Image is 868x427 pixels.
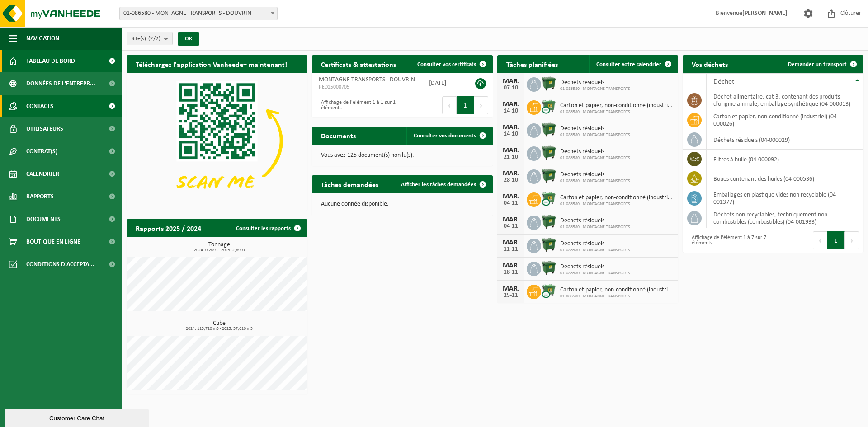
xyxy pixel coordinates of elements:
[541,283,557,299] img: WB-0770-CU
[502,78,520,85] div: MAR.
[502,216,520,223] div: MAR.
[502,193,520,200] div: MAR.
[707,150,863,169] td: filtres à huile (04-000092)
[502,147,520,154] div: MAR.
[541,260,557,276] img: WB-1100-HPE-GN-01
[178,32,199,46] button: OK
[5,407,151,427] iframe: chat widget
[457,96,474,114] button: 1
[312,175,387,193] h2: Tâches demandées
[560,248,630,253] span: 01-086580 - MONTAGNE TRANSPORTS
[131,248,307,253] span: 2024: 0,209 t - 2025: 2,890 t
[541,122,557,137] img: WB-1100-HPE-GN-01
[26,253,94,276] span: Conditions d'accepta...
[781,55,863,73] a: Demander un transport
[131,327,307,331] span: 2024: 115,720 m3 - 2025: 57,610 m3
[560,271,630,276] span: 01-086580 - MONTAGNE TRANSPORTS
[541,237,557,253] img: WB-1100-HPE-GN-01
[26,185,54,208] span: Rapports
[127,55,296,73] h2: Téléchargez l'application Vanheede+ maintenant!
[131,242,307,253] h3: Tonnage
[321,152,484,159] p: Vous avez 125 document(s) non lu(s).
[560,102,674,109] span: Carton et papier, non-conditionné (industriel)
[687,230,769,250] div: Affichage de l'élément 1 à 7 sur 7 éléments
[120,7,277,20] span: 01-086580 - MONTAGNE TRANSPORTS - DOUVRIN
[26,208,61,230] span: Documents
[474,96,488,114] button: Next
[707,130,863,150] td: déchets résiduels (04-000029)
[560,79,630,86] span: Déchets résiduels
[845,231,859,249] button: Next
[26,140,57,163] span: Contrat(s)
[502,170,520,177] div: MAR.
[560,240,630,248] span: Déchets résiduels
[26,50,75,72] span: Tableau de bord
[312,55,405,73] h2: Certificats & attestations
[827,231,845,249] button: 1
[417,61,476,67] span: Consulter vos certificats
[560,217,630,225] span: Déchets résiduels
[422,73,466,93] td: [DATE]
[707,169,863,188] td: boues contenant des huiles (04-000536)
[560,109,674,115] span: 01-086580 - MONTAGNE TRANSPORTS
[560,155,630,161] span: 01-086580 - MONTAGNE TRANSPORTS
[502,124,520,131] div: MAR.
[321,201,484,207] p: Aucune donnée disponible.
[406,127,492,145] a: Consulter vos documents
[560,263,630,271] span: Déchets résiduels
[560,194,674,202] span: Carton et papier, non-conditionné (industriel)
[541,214,557,230] img: WB-1100-HPE-GN-01
[713,78,734,85] span: Déchet
[813,231,827,249] button: Previous
[502,101,520,108] div: MAR.
[502,239,520,246] div: MAR.
[127,219,210,237] h2: Rapports 2025 / 2024
[502,292,520,299] div: 25-11
[541,99,557,114] img: WB-0770-CU
[560,86,630,92] span: 01-086580 - MONTAGNE TRANSPORTS
[502,269,520,276] div: 18-11
[148,36,160,42] count: (2/2)
[316,95,398,115] div: Affichage de l'élément 1 à 1 sur 1 éléments
[742,10,788,17] strong: [PERSON_NAME]
[560,286,674,294] span: Carton et papier, non-conditionné (industriel)
[596,61,661,67] span: Consulter votre calendrier
[401,182,476,188] span: Afficher les tâches demandées
[707,90,863,110] td: déchet alimentaire, cat 3, contenant des produits d'origine animale, emballage synthétique (04-00...
[26,117,63,140] span: Utilisateurs
[707,188,863,208] td: emballages en plastique vides non recyclable (04-001377)
[26,95,53,117] span: Contacts
[560,171,630,178] span: Déchets résiduels
[560,225,630,230] span: 01-086580 - MONTAGNE TRANSPORTS
[541,168,557,183] img: WB-1100-HPE-GN-01
[119,7,278,20] span: 01-086580 - MONTAGNE TRANSPORTS - DOUVRIN
[502,246,520,253] div: 11-11
[394,175,492,193] a: Afficher les tâches demandées
[502,200,520,206] div: 04-11
[502,223,520,230] div: 04-11
[229,219,307,237] a: Consulter les rapports
[560,132,630,138] span: 01-086580 - MONTAGNE TRANSPORTS
[560,202,674,207] span: 01-086580 - MONTAGNE TRANSPORTS
[788,61,847,67] span: Demander un transport
[410,55,492,73] a: Consulter vos certificats
[502,285,520,292] div: MAR.
[560,125,630,132] span: Déchets résiduels
[26,230,80,253] span: Boutique en ligne
[26,163,59,185] span: Calendrier
[26,27,59,50] span: Navigation
[132,32,160,46] span: Site(s)
[560,178,630,184] span: 01-086580 - MONTAGNE TRANSPORTS
[414,133,476,139] span: Consulter vos documents
[127,32,173,45] button: Site(s)(2/2)
[312,127,365,144] h2: Documents
[502,177,520,183] div: 28-10
[497,55,567,73] h2: Tâches planifiées
[707,110,863,130] td: carton et papier, non-conditionné (industriel) (04-000026)
[502,262,520,269] div: MAR.
[589,55,677,73] a: Consulter votre calendrier
[26,72,95,95] span: Données de l'entrepr...
[131,320,307,331] h3: Cube
[541,76,557,91] img: WB-1100-HPE-GN-01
